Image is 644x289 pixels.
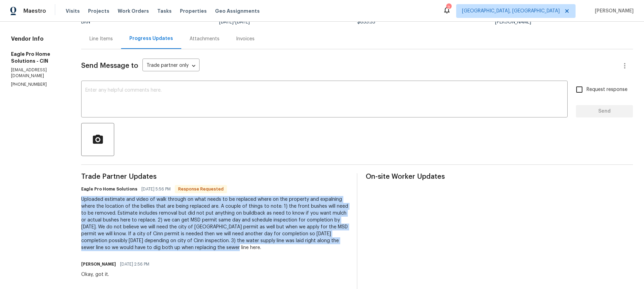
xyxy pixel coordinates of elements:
[66,8,80,14] span: Visits
[219,20,234,24] span: [DATE]
[88,8,109,14] span: Projects
[180,8,207,14] span: Properties
[89,35,113,42] div: Line Items
[190,35,219,42] div: Attachments
[357,20,375,24] span: $833.33
[11,82,65,87] p: [PHONE_NUMBER]
[81,173,348,180] span: Trade Partner Updates
[215,8,260,14] span: Geo Assignments
[446,4,451,11] div: 2
[141,186,171,193] span: [DATE] 5:56 PM
[142,60,200,72] div: Trade partner only
[235,20,250,24] span: [DATE]
[495,20,633,24] div: [PERSON_NAME]
[81,271,153,278] div: Okay, got it.
[587,86,627,93] span: Request response
[236,35,255,42] div: Invoices
[11,67,65,79] p: [EMAIL_ADDRESS][DOMAIN_NAME]
[81,62,138,69] span: Send Message to
[120,261,149,268] span: [DATE] 2:56 PM
[129,35,173,42] div: Progress Updates
[592,8,634,14] span: [PERSON_NAME]
[219,20,250,24] span: -
[81,186,137,193] h6: Eagle Pro Home Solutions
[81,261,116,268] h6: [PERSON_NAME]
[175,186,226,193] span: Response Requested
[11,51,65,64] h5: Eagle Pro Home Solutions - CIN
[23,8,46,14] span: Maestro
[366,173,633,180] span: On-site Worker Updates
[118,8,149,14] span: Work Orders
[11,35,65,42] h4: Vendor Info
[462,8,560,14] span: [GEOGRAPHIC_DATA], [GEOGRAPHIC_DATA]
[81,20,90,24] span: BRN
[81,196,348,251] div: Uploaded estimate and video of walk through on what needs to be replaced where on the property an...
[157,9,172,13] span: Tasks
